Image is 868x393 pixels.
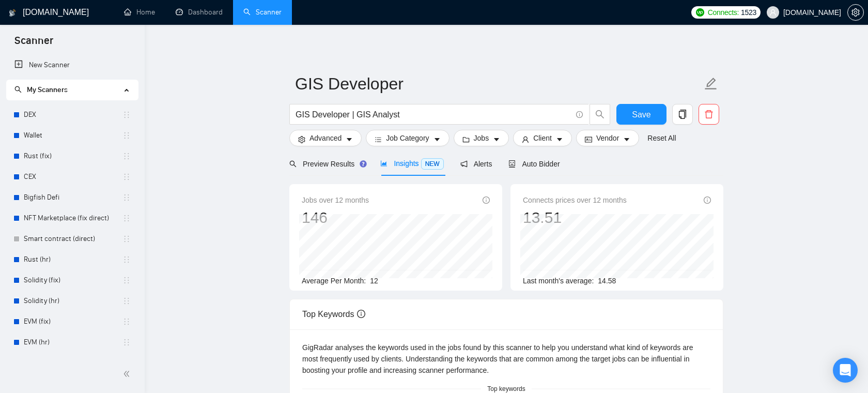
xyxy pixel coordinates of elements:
[295,71,702,97] input: Scanner name...
[847,4,864,21] button: setting
[462,135,470,143] span: folder
[454,130,509,146] button: folderJobscaret-down
[243,8,282,17] a: searchScanner
[704,77,718,90] span: edit
[24,229,122,249] a: Smart contract (direct)
[289,160,297,168] span: search
[123,369,133,379] span: double-left
[741,7,756,18] span: 1523
[359,159,368,169] div: Tooltip anchor
[302,194,369,206] span: Jobs over 12 months
[289,130,362,146] button: settingAdvancedcaret-down
[370,277,378,285] span: 12
[24,291,122,311] a: Solidity (hr)
[616,104,667,125] button: Save
[14,86,22,93] span: search
[696,8,704,17] img: upwork-logo.png
[122,111,131,119] span: holder
[6,208,138,229] li: NFT Marketplace (fix direct)
[122,193,131,202] span: holder
[122,297,131,305] span: holder
[6,146,138,167] li: Rust (fix)
[302,208,369,228] div: 146
[6,167,138,187] li: CEX
[533,132,552,144] span: Client
[523,194,627,206] span: Connects prices over 12 months
[493,135,500,143] span: caret-down
[24,270,122,291] a: Solidity (fix)
[508,160,560,168] span: Auto Bidder
[386,132,429,144] span: Job Category
[122,214,131,222] span: holder
[6,249,138,270] li: Rust (hr)
[24,332,122,353] a: EVM (hr)
[460,160,468,168] span: notification
[122,276,131,284] span: holder
[590,104,610,125] button: search
[346,135,353,143] span: caret-down
[6,33,61,55] span: Scanner
[27,85,68,94] span: My Scanners
[122,255,131,264] span: holder
[122,173,131,181] span: holder
[632,108,650,121] span: Save
[590,110,610,119] span: search
[556,135,563,143] span: caret-down
[289,160,364,168] span: Preview Results
[585,135,592,143] span: idcard
[309,132,342,144] span: Advanced
[704,196,711,204] span: info-circle
[302,342,710,376] div: GigRadar analyses the keywords used in the jobs found by this scanner to help you understand what...
[699,110,719,119] span: delete
[6,104,138,125] li: DEX
[124,8,155,17] a: homeHome
[848,8,863,17] span: setting
[122,338,131,346] span: holder
[6,55,138,75] li: New Scanner
[6,229,138,249] li: Smart contract (direct)
[433,135,441,143] span: caret-down
[24,187,122,208] a: Bigfish Defi
[9,5,16,21] img: logo
[513,130,572,146] button: userClientcaret-down
[380,159,443,168] span: Insights
[523,208,627,228] div: 13.51
[357,310,365,318] span: info-circle
[523,277,594,285] span: Last month's average:
[24,167,122,187] a: CEX
[24,208,122,229] a: NFT Marketplace (fix direct)
[673,110,692,119] span: copy
[24,104,122,125] a: DEX
[122,235,131,243] span: holder
[708,7,739,18] span: Connects:
[647,132,676,144] a: Reset All
[302,299,710,329] div: Top Keywords
[296,108,571,121] input: Search Freelance Jobs...
[847,8,864,17] a: setting
[596,132,619,144] span: Vendor
[24,311,122,332] a: EVM (fix)
[699,104,719,125] button: delete
[122,318,131,326] span: holder
[6,332,138,353] li: EVM (hr)
[122,152,131,160] span: holder
[122,131,131,140] span: holder
[24,125,122,146] a: Wallet
[833,358,858,383] div: Open Intercom Messenger
[769,9,777,16] span: user
[522,135,529,143] span: user
[366,130,449,146] button: barsJob Categorycaret-down
[14,85,68,94] span: My Scanners
[176,8,223,17] a: dashboardDashboard
[380,160,388,167] span: area-chart
[598,277,616,285] span: 14.58
[6,291,138,311] li: Solidity (hr)
[576,130,639,146] button: idcardVendorcaret-down
[460,160,492,168] span: Alerts
[672,104,693,125] button: copy
[24,146,122,167] a: Rust (fix)
[6,311,138,332] li: EVM (fix)
[6,125,138,146] li: Wallet
[623,135,630,143] span: caret-down
[483,196,490,204] span: info-circle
